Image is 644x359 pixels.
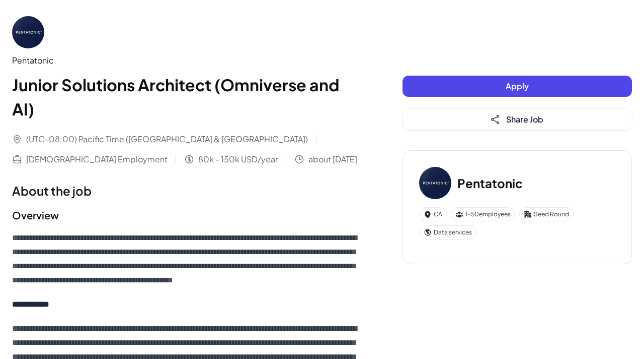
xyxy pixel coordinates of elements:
h1: Junior Solutions Architect (Omniverse and AI) [12,73,362,121]
span: about [DATE] [308,153,357,165]
span: (UTC-08:00) Pacific Time ([GEOGRAPHIC_DATA] & [GEOGRAPHIC_DATA]) [26,133,308,145]
div: Data services [419,225,476,240]
span: [DEMOGRAPHIC_DATA] Employment [26,153,168,165]
span: 80k - 150k USD/year [198,153,278,165]
h3: Pentatonic [457,174,523,192]
span: Apply [506,81,529,91]
h2: Overview [12,208,362,223]
div: Seed Round [519,207,574,221]
img: Pe [419,167,451,199]
div: CA [419,207,447,221]
span: Share Job [506,114,543,125]
button: Apply [403,76,632,97]
div: Pentatonic [12,54,362,67]
button: Share Job [403,109,632,130]
h1: About the job [12,182,362,200]
div: 1-50 employees [451,207,515,221]
img: Pe [12,16,44,48]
